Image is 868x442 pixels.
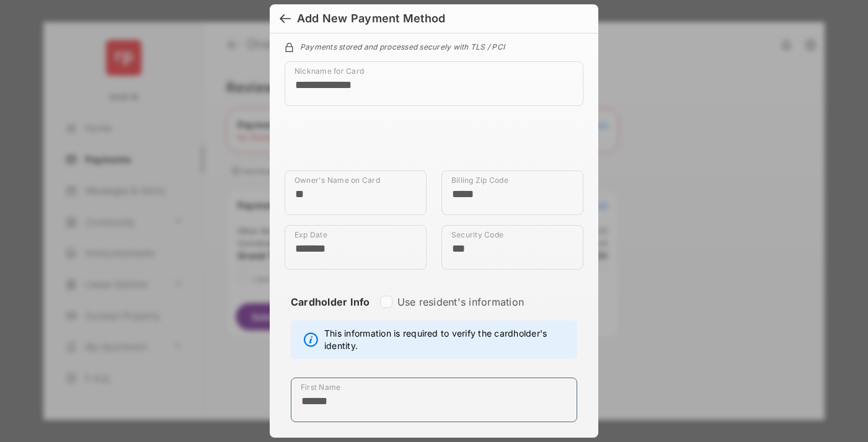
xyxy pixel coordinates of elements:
[291,296,370,330] strong: Cardholder Info
[285,40,583,51] div: Payments stored and processed securely with TLS / PCI
[285,116,583,170] iframe: Credit card field
[324,327,570,352] span: This information is required to verify the cardholder's identity.
[297,12,445,25] div: Add New Payment Method
[397,296,524,308] label: Use resident's information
